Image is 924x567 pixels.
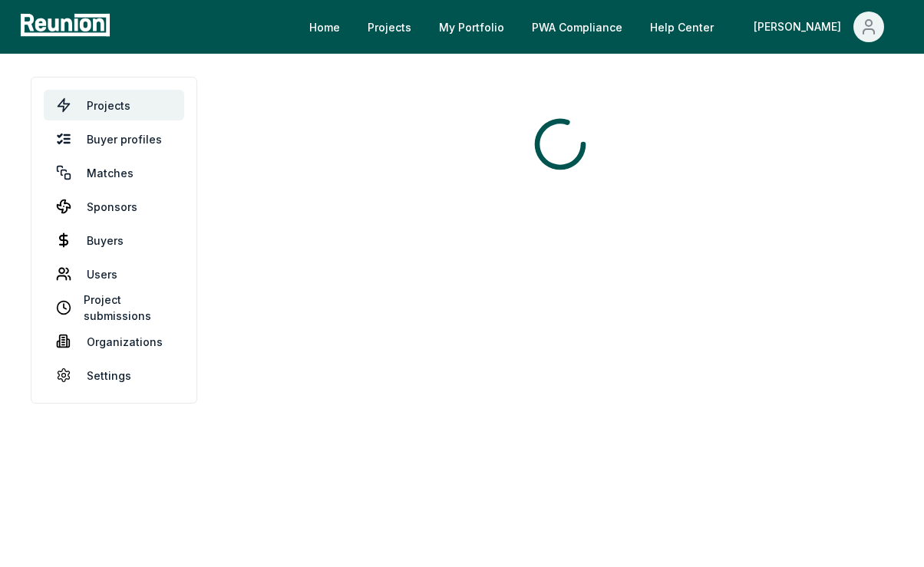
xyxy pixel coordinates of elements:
a: Organizations [44,326,184,357]
a: Projects [44,90,184,120]
nav: Main [297,12,909,42]
div: [PERSON_NAME] [754,12,847,42]
a: Settings [44,360,184,391]
button: [PERSON_NAME] [741,12,896,42]
a: Projects [355,12,424,42]
a: Matches [44,157,184,188]
a: Users [44,259,184,289]
a: PWA Compliance [520,12,635,42]
a: Buyers [44,225,184,255]
a: Project submissions [44,292,184,323]
a: Home [297,12,352,42]
a: Buyer profiles [44,124,184,154]
a: My Portfolio [427,12,516,42]
a: Help Center [638,12,726,42]
a: Sponsors [44,191,184,222]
